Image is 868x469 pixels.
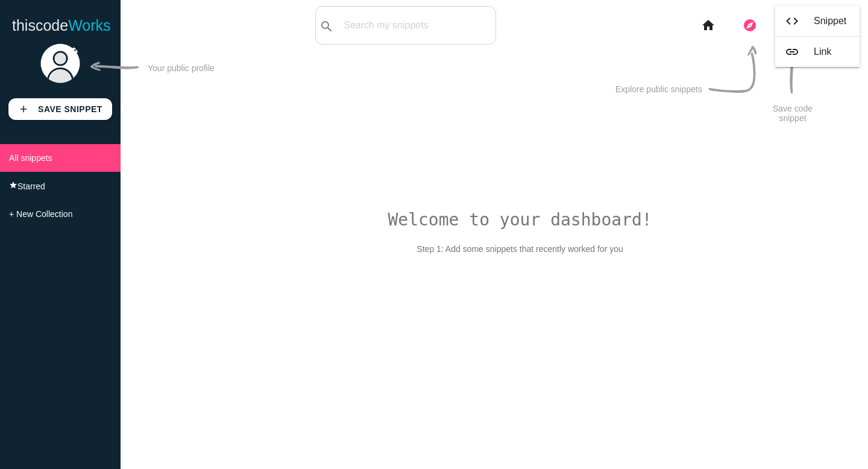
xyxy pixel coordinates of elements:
[775,6,860,36] a: codeSnippet
[90,42,139,90] img: str-arrow.svg
[775,37,860,67] a: linkLink
[17,181,45,191] span: Starred
[708,45,756,93] img: curv-arrow.svg
[9,209,72,219] span: + New Collection
[319,7,334,46] i: search
[38,104,102,114] b: Save Snippet
[785,14,799,28] i: code
[148,63,215,82] p: Your public profile
[743,6,757,45] i: explore
[769,45,817,93] img: str-arrow.svg
[316,7,338,44] button: search
[9,181,17,189] i: star
[8,98,112,120] a: addSave Snippet
[338,13,495,38] input: Search my snippets
[9,153,52,163] span: All snippets
[39,42,81,84] img: user.png
[701,6,715,45] i: home
[18,98,29,120] i: add
[615,84,702,94] p: Explore public snippets
[68,17,110,34] span: Works
[769,104,817,123] p: Save code snippet
[12,6,111,45] a: thiscodeWorks
[785,45,799,58] i: link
